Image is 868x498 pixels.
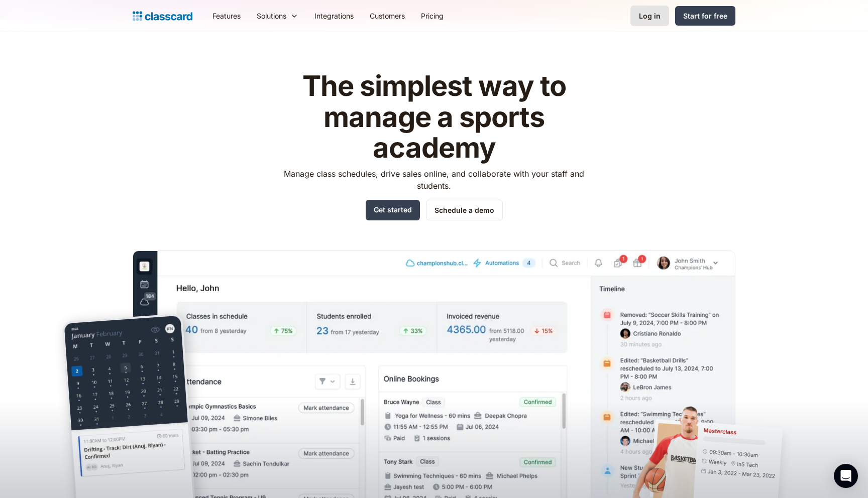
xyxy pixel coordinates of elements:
[249,5,306,27] div: Solutions
[275,168,594,192] p: Manage class schedules, drive sales online, and collaborate with your staff and students.
[306,5,362,27] a: Integrations
[675,6,735,26] a: Start for free
[366,200,420,220] a: Get started
[275,71,594,164] h1: The simplest way to manage a sports academy
[204,5,249,27] a: Features
[834,464,858,488] div: Open Intercom Messenger
[133,9,192,23] a: Logo
[362,5,413,27] a: Customers
[257,11,286,21] div: Solutions
[630,6,669,26] a: Log in
[639,11,661,21] div: Log in
[426,200,503,220] a: Schedule a demo
[683,11,727,21] div: Start for free
[413,5,452,27] a: Pricing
